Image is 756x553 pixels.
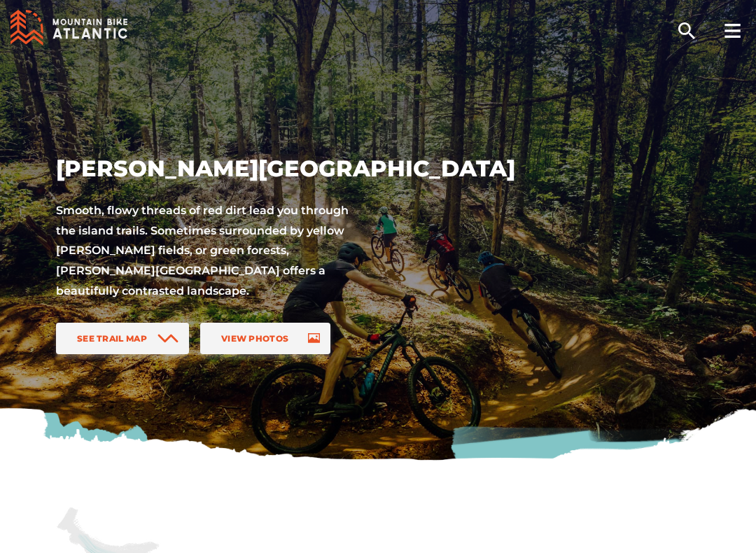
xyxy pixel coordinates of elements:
a: See Trail Map [56,323,189,354]
span: See Trail Map [77,333,147,344]
p: Smooth, flowy threads of red dirt lead you through the island trails. Sometimes surrounded by yel... [56,201,349,302]
ion-icon: search [675,20,698,42]
span: View Photos [221,333,288,344]
a: View Photos [200,323,330,354]
h1: [PERSON_NAME][GEOGRAPHIC_DATA] [56,154,518,183]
